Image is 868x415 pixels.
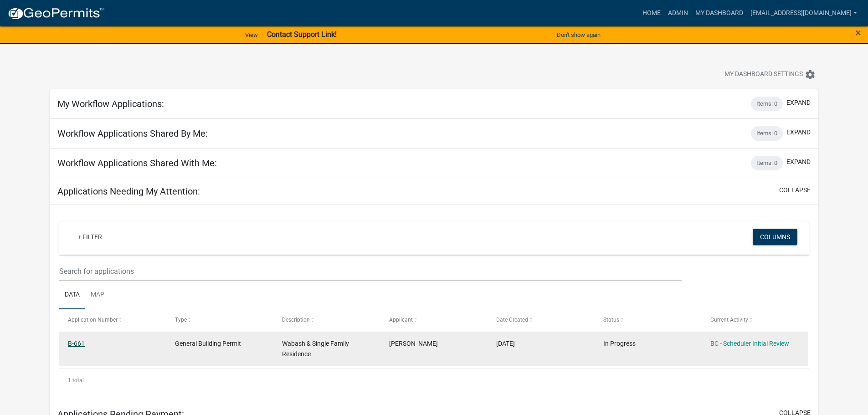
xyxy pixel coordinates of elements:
datatable-header-cell: Type [166,309,273,331]
span: My Dashboard Settings [724,69,803,80]
strong: Contact Support Link! [267,30,337,39]
span: Status [603,317,619,323]
datatable-header-cell: Application Number [59,309,166,331]
button: Columns [753,229,797,245]
div: Items: 0 [751,156,783,170]
span: Applicant [389,317,413,323]
div: Items: 0 [751,97,783,111]
a: BC - Scheduler Initial Review [710,340,789,347]
button: collapse [779,185,811,195]
span: Current Activity [710,317,748,323]
input: Search for applications [59,262,681,281]
datatable-header-cell: Status [594,309,701,331]
span: General Building Permit [175,340,241,347]
span: 09/14/2025 [496,340,515,347]
a: View [241,27,262,42]
div: 1 total [59,369,809,392]
span: Wabash & Single Family Residence [282,340,349,358]
h5: Workflow Applications Shared With Me: [57,158,217,169]
a: + Filter [70,229,109,245]
button: My Dashboard Settingssettings [717,66,823,83]
span: In Progress [603,340,636,347]
span: Date Created [496,317,528,323]
span: Shane Weist [389,340,438,347]
span: Application Number [68,317,118,323]
a: [EMAIL_ADDRESS][DOMAIN_NAME] [747,5,861,22]
datatable-header-cell: Date Created [488,309,595,331]
button: expand [786,128,811,137]
h5: My Workflow Applications: [57,98,164,109]
a: B-661 [68,340,85,347]
button: Don't show again [553,27,604,42]
a: Data [59,281,85,310]
a: Admin [664,5,692,22]
datatable-header-cell: Description [273,309,380,331]
button: expand [786,98,811,108]
a: Map [85,281,110,310]
button: expand [786,157,811,167]
button: Close [855,27,861,38]
i: settings [805,69,816,80]
span: × [855,26,861,39]
h5: Workflow Applications Shared By Me: [57,128,208,139]
datatable-header-cell: Applicant [380,309,488,331]
datatable-header-cell: Current Activity [701,309,808,331]
a: My Dashboard [692,5,747,22]
div: Items: 0 [751,126,783,141]
h5: Applications Needing My Attention: [57,186,200,197]
span: Description [282,317,310,323]
a: Home [639,5,664,22]
span: Type [175,317,187,323]
div: collapse [50,205,818,401]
